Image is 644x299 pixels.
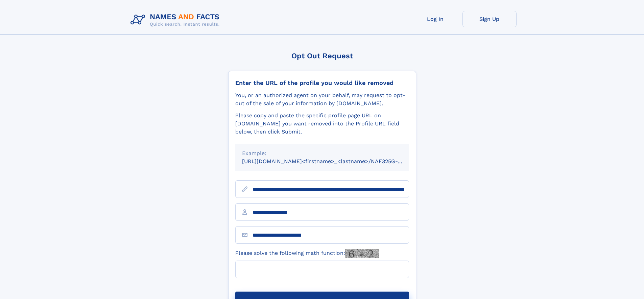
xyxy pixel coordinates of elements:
div: Example: [242,149,402,157]
div: Please copy and paste the specific profile page URL on [DOMAIN_NAME] you want removed into the Pr... [235,112,409,136]
a: Sign Up [462,11,517,27]
div: You, or an authorized agent on your behalf, may request to opt-out of the sale of your informatio... [235,91,409,108]
div: Opt Out Request [228,52,416,60]
a: Log In [408,11,462,27]
div: Enter the URL of the profile you would like removed [235,79,409,87]
small: [URL][DOMAIN_NAME]<firstname>_<lastname>/NAF325G-xxxxxxxx [242,158,422,165]
label: Please solve the following math function: [235,249,379,258]
img: Logo Names and Facts [128,11,225,29]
